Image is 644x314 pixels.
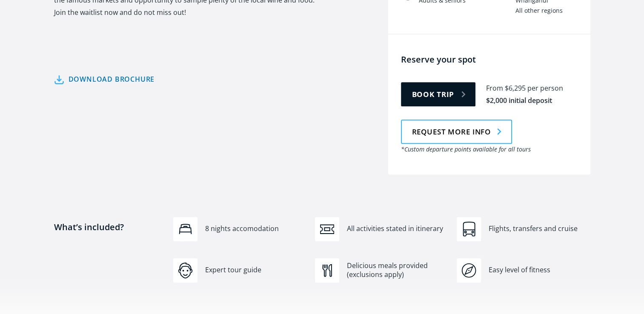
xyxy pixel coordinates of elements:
div: initial deposit [509,96,552,106]
div: Delicious meals provided (exclusions apply) [347,261,448,280]
div: Expert tour guide [205,265,306,275]
div: $2,000 [486,96,507,106]
div: per person [527,83,563,93]
a: Request more info [401,120,512,144]
p: ‍ [54,27,318,40]
a: Download brochure [54,73,155,86]
p: ‍ [54,48,318,60]
div: Easy level of fitness [489,265,590,275]
a: Book trip [401,82,476,106]
div: Flights, transfers and cruise [489,224,590,234]
h4: What’s included? [54,221,165,265]
div: $6,295 [505,83,526,93]
em: *Custom departure points available for all tours [401,145,531,153]
div: All activities stated in itinerary [347,224,448,234]
div: All other regions [515,7,563,14]
div: 8 nights accomodation [205,224,306,234]
h4: Reserve your spot [401,54,586,65]
div: From [486,83,503,93]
